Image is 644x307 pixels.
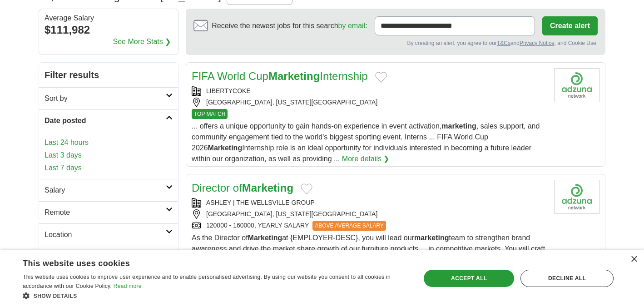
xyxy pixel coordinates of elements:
span: This website uses cookies to improve user experience and to enable personalised advertising. By u... [23,274,391,289]
button: Add to favorite jobs [301,183,312,194]
a: by email [338,22,366,30]
a: Date posted [39,109,178,132]
h2: Remote [45,207,166,218]
strong: Marketing [248,234,282,242]
div: Show details [23,291,409,300]
h2: Salary [45,185,166,196]
a: Salary [39,179,178,201]
span: ABOVE AVERAGE SALARY [312,221,386,231]
div: LIBERTYCOKE [192,86,547,96]
a: Director ofMarketing [192,182,293,194]
span: Receive the newest jobs for this search : [212,20,367,31]
a: Last 3 days [45,150,173,161]
strong: marketing [414,234,449,242]
span: Show details [34,293,77,299]
div: Decline all [520,270,614,287]
a: Remote [39,201,178,223]
a: Sort by [39,87,178,109]
div: ASHLEY | THE WELLSVILLE GROUP [192,198,547,208]
a: See More Stats ❯ [113,36,171,47]
h2: Sort by [45,93,166,104]
button: Add to favorite jobs [375,72,387,83]
a: T&Cs [497,40,510,46]
strong: Marketing [268,70,320,82]
a: Last 24 hours [45,137,173,148]
a: FIFA World CupMarketingInternship [192,70,368,82]
strong: Marketing [208,144,243,152]
h2: Date posted [45,115,166,126]
a: Last 7 days [45,163,173,173]
div: This website uses cookies [23,255,386,269]
span: TOP MATCH [192,109,228,119]
a: Location [39,223,178,246]
div: Accept all [424,270,514,287]
strong: marketing [441,122,476,130]
a: More details ❯ [342,153,390,164]
img: Company logo [554,68,599,102]
div: Average Salary [45,15,173,22]
div: [GEOGRAPHIC_DATA], [US_STATE][GEOGRAPHIC_DATA] [192,209,547,219]
a: Category [39,246,178,268]
a: Read more, opens a new window [114,283,142,289]
div: 120000 - 160000, YEARLY SALARY [192,221,547,231]
a: Privacy Notice [520,40,555,46]
button: Create alert [542,16,598,35]
div: Close [630,256,637,263]
h2: Location [45,229,166,240]
img: Company logo [554,180,599,214]
strong: Marketing [242,182,293,194]
span: ... offers a unique opportunity to gain hands-on experience in event activation, , sales support,... [192,122,540,163]
h2: Filter results [39,63,178,87]
span: As the Director of at {EMPLOYER-DESC}, you will lead our team to strengthen brand awareness and d... [192,234,546,274]
div: [GEOGRAPHIC_DATA], [US_STATE][GEOGRAPHIC_DATA] [192,98,547,107]
div: $111,982 [45,22,173,38]
div: By creating an alert, you agree to our and , and Cookie Use. [193,39,598,47]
